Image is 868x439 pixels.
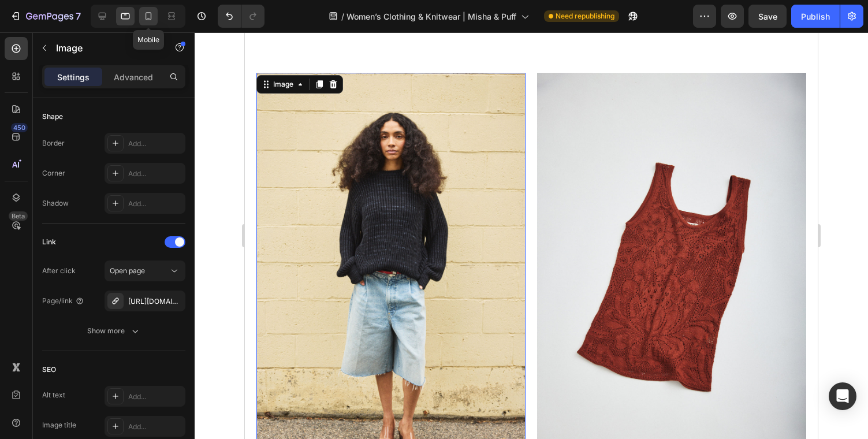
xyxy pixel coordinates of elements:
div: Page/link [42,296,84,306]
div: Add... [128,139,182,149]
button: Show more [42,321,185,341]
div: Undo/Redo [218,5,265,28]
p: 7 [76,9,81,23]
button: Publish [791,5,840,28]
p: Image [56,41,154,55]
div: [URL][DOMAIN_NAME] [128,296,182,307]
div: Show more [87,325,141,337]
div: Publish [801,10,830,23]
div: 450 [11,123,28,132]
div: After click [42,266,76,276]
p: Settings [57,71,90,83]
div: Shadow [42,198,69,209]
div: Border [42,138,65,148]
button: 7 [5,5,86,28]
div: Beta [9,211,28,221]
div: Image title [42,420,76,430]
div: Shape [42,111,63,122]
div: Open Intercom Messenger [829,382,856,410]
div: Add... [128,199,182,209]
div: SEO [42,364,56,375]
span: Women’s Clothing & Knitwear | Misha & Puff [347,10,516,23]
span: Open page [110,266,145,275]
button: Save [748,5,787,28]
span: Save [758,12,777,21]
iframe: Design area [245,32,818,439]
div: Link [42,237,56,247]
button: Open page [105,261,185,281]
div: Add... [128,169,182,179]
div: Corner [42,168,65,178]
div: Image [26,47,51,57]
span: Need republishing [556,11,614,21]
div: Alt text [42,390,65,400]
p: Advanced [114,71,153,83]
div: Add... [128,422,182,432]
span: / [341,10,344,23]
div: Add... [128,392,182,402]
